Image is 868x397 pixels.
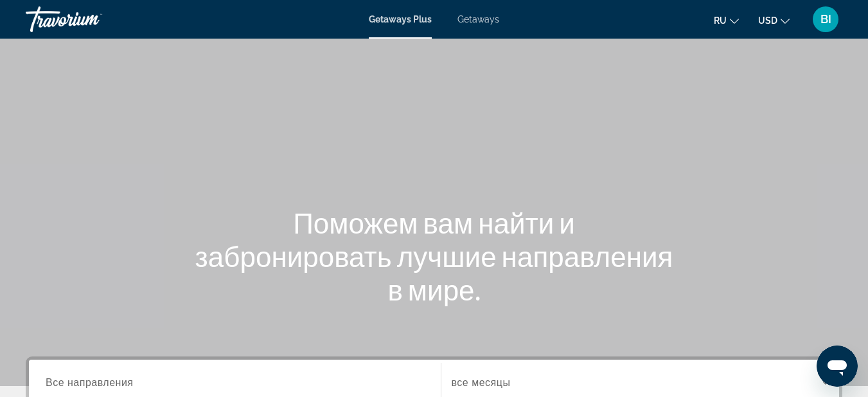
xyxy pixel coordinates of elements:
[46,377,134,388] span: Все направления
[26,3,154,36] a: Travorium
[820,13,831,26] span: BI
[758,11,790,30] button: Change currency
[193,206,675,306] h1: Поможем вам найти и забронировать лучшие направления в мире.
[809,6,842,33] button: User Menu
[758,15,777,26] span: USD
[452,377,511,388] span: все месяцы
[457,14,499,24] a: Getaways
[817,346,858,387] iframe: Кнопка запуска окна обмена сообщениями
[46,376,424,391] input: Select destination
[714,11,739,30] button: Change language
[714,15,727,26] span: ru
[369,14,432,24] a: Getaways Plus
